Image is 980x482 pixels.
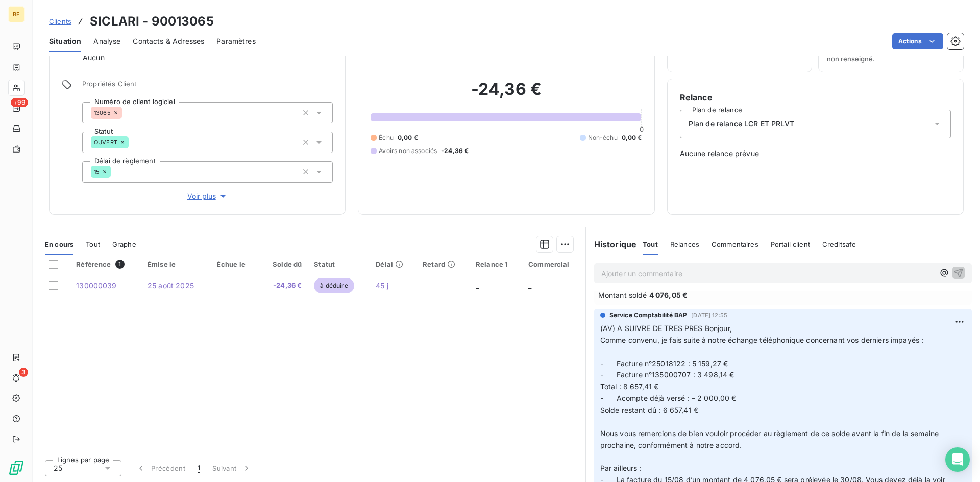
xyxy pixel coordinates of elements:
[600,370,734,379] span: - Facture n°135000707 : 3 498,14 €
[19,368,28,377] span: 3
[822,240,856,248] span: Creditsafe
[76,281,116,290] span: 130000039
[771,240,810,248] span: Portail client
[216,36,256,46] span: Paramètres
[376,281,388,290] span: 45 j
[476,281,479,290] span: _
[90,12,214,31] h3: SICLARI - 90013065
[600,324,732,333] span: (AV) A SUIVRE DE TRES PRES Bonjour,
[82,80,333,94] span: Propriétés Client
[54,463,62,473] span: 25
[314,278,354,293] span: à déduire
[115,260,125,269] span: 1
[314,260,363,268] div: Statut
[379,146,437,156] span: Avoirs non associés
[371,79,642,110] h2: -24,36 €
[112,240,136,248] span: Graphe
[600,382,659,391] span: Total : 8 657,41 €
[11,98,28,107] span: +99
[598,290,647,300] span: Montant soldé
[111,167,119,176] input: Ajouter une valeur
[712,240,758,248] span: Commentaires
[622,133,642,142] span: 0,00 €
[265,281,302,291] span: -24,36 €
[265,260,302,268] div: Solde dû
[609,311,688,320] span: Service Comptabilité BAP
[49,36,81,46] span: Situation
[600,464,642,472] span: Par ailleurs :
[93,36,120,46] span: Analyse
[94,110,111,116] span: 13065
[423,260,463,268] div: Retard
[130,458,191,479] button: Précédent
[689,119,794,129] span: Plan de relance LCR ET PRLVT
[8,460,24,476] img: Logo LeanPay
[600,394,737,402] span: - Acompte déjà versé : – 2 000,00 €
[379,133,394,142] span: Échu
[398,133,418,142] span: 0,00 €
[528,260,579,268] div: Commercial
[670,240,699,248] span: Relances
[945,447,970,472] div: Open Intercom Messenger
[94,139,117,145] span: OUVERT
[148,260,205,268] div: Émise le
[187,191,228,201] span: Voir plus
[680,148,951,159] span: Aucune relance prévue
[441,146,469,156] span: -24,36 €
[892,33,943,49] button: Actions
[86,240,100,248] span: Tout
[600,336,924,344] span: Comme convenu, je fais suite à notre échange téléphonique concernant vos derniers impayés :
[588,133,618,142] span: Non-échu
[691,312,727,318] span: [DATE] 12:55
[94,169,100,175] span: 15
[640,125,644,133] span: 0
[45,240,73,248] span: En cours
[198,463,200,473] span: 1
[82,191,333,202] button: Voir plus
[217,260,253,268] div: Échue le
[148,281,194,290] span: 25 août 2025
[49,17,71,26] span: Clients
[680,91,951,104] h6: Relance
[649,290,688,300] span: 4 076,05 €
[600,359,728,368] span: - Facture n°25018122 : 5 159,27 €
[376,260,410,268] div: Délai
[122,108,130,117] input: Ajouter une valeur
[476,260,516,268] div: Relance 1
[600,429,941,449] span: Nous vous remercions de bien vouloir procéder au règlement de ce solde avant la fin de la semaine...
[76,260,135,269] div: Référence
[129,138,137,147] input: Ajouter une valeur
[206,458,258,479] button: Suivant
[133,36,204,46] span: Contacts & Adresses
[600,405,698,414] span: Solde restant dû : 6 657,41 €
[528,281,531,290] span: _
[49,16,71,27] a: Clients
[8,6,24,22] div: BF
[83,53,105,63] span: Aucun
[643,240,658,248] span: Tout
[586,238,637,250] h6: Historique
[191,458,206,479] button: 1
